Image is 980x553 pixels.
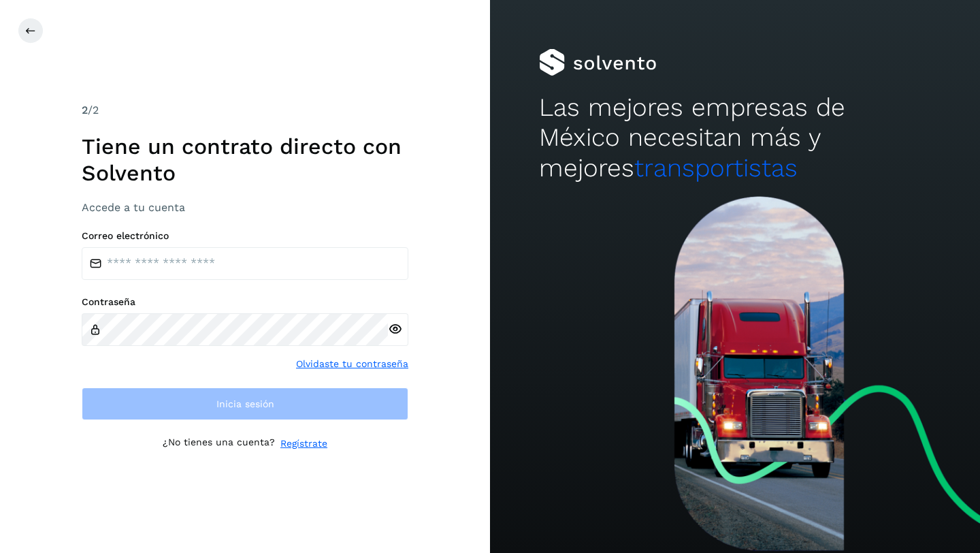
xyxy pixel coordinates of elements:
[296,357,408,371] a: Olvidaste tu contraseña
[82,102,408,118] div: /2
[163,437,275,451] p: ¿No tienes una cuenta?
[82,296,408,308] label: Contraseña
[82,104,88,116] span: 2
[82,230,408,242] label: Correo electrónico
[634,153,798,183] span: transportistas
[82,201,408,214] h3: Accede a tu cuenta
[539,93,931,183] h2: Las mejores empresas de México necesitan más y mejores
[82,388,408,420] button: Inicia sesión
[216,399,274,409] span: Inicia sesión
[280,437,327,451] a: Regístrate
[82,133,408,186] h1: Tiene un contrato directo con Solvento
